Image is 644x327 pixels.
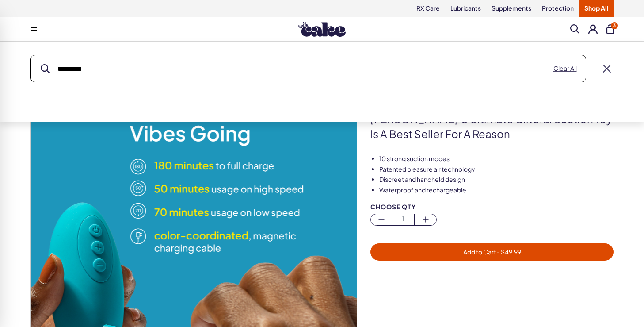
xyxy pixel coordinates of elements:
li: Discreet and handheld design [379,175,614,184]
li: Waterproof and rechargeable [379,186,614,195]
button: 3 [606,24,614,34]
span: 3 [611,22,618,29]
button: Add to Cart - $49.99 [370,243,614,261]
span: - $ 49.99 [496,248,521,256]
span: 1 [392,214,414,224]
div: Choose Qty [370,204,614,210]
p: [PERSON_NAME]'s ultimate clitoral suction toy is a best seller for a reason [370,112,614,141]
li: Patented pleasure air technology [379,165,614,174]
li: 10 strong suction modes [379,154,614,163]
span: Add to Cart [463,248,521,256]
img: Hello Cake [298,22,346,37]
button: Clear All [553,64,577,73]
